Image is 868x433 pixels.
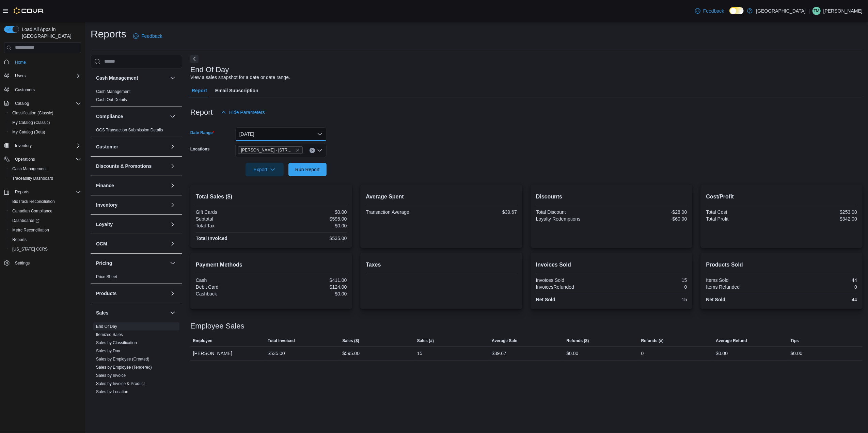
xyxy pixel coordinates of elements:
[96,348,120,354] span: Sales by Day
[196,291,270,296] div: Cashback
[96,290,117,297] h3: Products
[196,236,227,241] strong: Total Invoiced
[783,297,857,302] div: 44
[96,332,123,337] span: Itemized Sales
[196,261,347,269] h2: Payment Methods
[96,357,149,362] a: Sales by Employee (Created)
[273,223,347,228] div: $0.00
[96,89,130,94] a: Cash Management
[229,109,265,116] span: Hide Parameters
[1,187,84,197] button: Reports
[14,7,44,14] img: Cova
[716,338,747,343] span: Average Refund
[96,221,113,228] h3: Loyalty
[15,157,35,162] span: Operations
[12,218,40,223] span: Dashboards
[96,389,128,394] a: Sales by Location
[7,244,84,254] button: [US_STATE] CCRS
[10,109,56,117] a: Classification (Classic)
[12,155,81,163] span: Operations
[7,127,84,137] button: My Catalog (Beta)
[1,141,84,150] button: Inventory
[536,284,610,290] div: InvoicesRefunded
[96,290,167,297] button: Products
[317,148,322,153] button: Open list of options
[15,73,26,79] span: Users
[96,182,114,189] h3: Finance
[19,26,81,39] span: Load All Apps in [GEOGRAPHIC_DATA]
[12,259,32,267] a: Settings
[96,365,152,370] span: Sales by Employee (Tendered)
[10,165,49,173] a: Cash Management
[536,209,610,215] div: Total Discount
[169,181,177,190] button: Finance
[91,27,126,41] h1: Reports
[791,338,799,343] span: Tips
[641,349,644,357] div: 0
[96,97,127,102] span: Cash Out Details
[12,86,37,94] a: Customers
[96,143,167,150] button: Customer
[96,324,117,329] a: End Of Day
[1,99,84,108] button: Catalog
[12,99,32,108] button: Catalog
[190,347,265,360] div: [PERSON_NAME]
[169,309,177,317] button: Sales
[96,309,167,316] button: Sales
[10,118,81,127] span: My Catalog (Classic)
[196,277,270,283] div: Cash
[613,284,687,290] div: 0
[196,223,270,228] div: Total Tax
[218,106,268,119] button: Hide Parameters
[613,209,687,215] div: -$28.00
[91,126,182,137] div: Compliance
[96,274,117,279] span: Price Sheet
[10,174,81,182] span: Traceabilty Dashboard
[808,7,810,15] p: |
[756,7,806,15] p: [GEOGRAPHIC_DATA]
[7,118,84,127] button: My Catalog (Classic)
[12,142,34,150] button: Inventory
[10,216,42,225] a: Dashboards
[12,237,27,242] span: Reports
[12,199,55,204] span: BioTrack Reconciliation
[12,155,38,163] button: Operations
[273,209,347,215] div: $0.00
[10,109,81,117] span: Classification (Classic)
[12,72,28,80] button: Users
[706,193,857,201] h2: Cost/Profit
[536,193,687,201] h2: Discounts
[12,188,81,196] span: Reports
[190,55,199,63] button: Next
[96,373,126,378] span: Sales by Invoice
[783,277,857,283] div: 44
[169,240,177,248] button: OCM
[10,245,50,253] a: [US_STATE] CCRS
[7,235,84,244] button: Reports
[10,165,81,173] span: Cash Management
[12,129,45,135] span: My Catalog (Beta)
[96,75,167,81] button: Cash Management
[96,89,130,94] span: Cash Management
[12,208,52,214] span: Canadian Compliance
[783,284,857,290] div: 0
[273,284,347,290] div: $124.00
[12,72,81,80] span: Users
[703,7,724,14] span: Feedback
[196,216,270,222] div: Subtotal
[96,143,118,150] h3: Customer
[130,29,165,43] a: Feedback
[7,197,84,206] button: BioTrack Reconciliation
[196,284,270,290] div: Debit Card
[190,130,215,135] label: Date Range
[706,284,780,290] div: Items Refunded
[268,338,295,343] span: Total Invoiced
[443,209,517,215] div: $39.67
[96,356,149,362] span: Sales by Employee (Created)
[215,84,258,97] span: Email Subscription
[193,338,212,343] span: Employee
[96,75,138,81] h3: Cash Management
[12,176,53,181] span: Traceabilty Dashboard
[96,274,117,279] a: Price Sheet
